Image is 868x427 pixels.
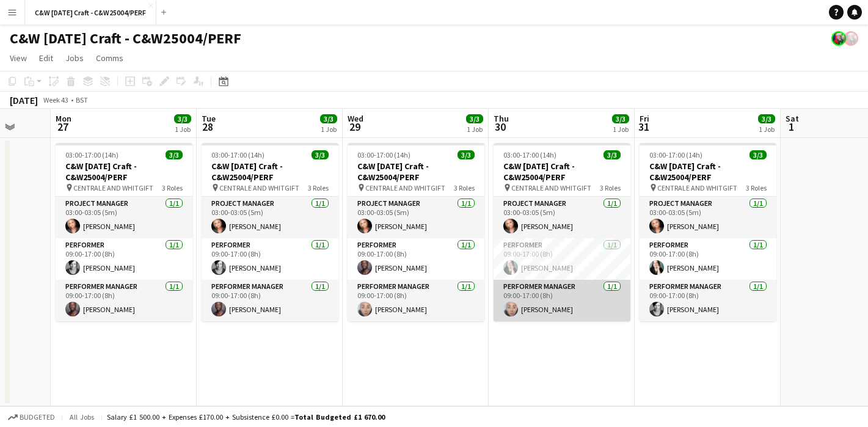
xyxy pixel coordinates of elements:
span: 3 Roles [162,183,183,192]
span: 30 [492,120,509,134]
app-card-role: Project Manager1/103:00-03:05 (5m)[PERSON_NAME] [640,197,776,238]
span: 3 Roles [600,183,621,192]
button: C&W [DATE] Craft - C&W25004/PERF [25,1,156,24]
span: Mon [56,113,71,124]
div: BST [76,95,88,104]
app-job-card: 03:00-17:00 (14h)3/3C&W [DATE] Craft - C&W25004/PERF CENTRALE AND WHITGIFT3 RolesProject Manager1... [56,143,192,321]
div: 1 Job [175,125,191,134]
div: Salary £1 500.00 + Expenses £170.00 + Subsistence £0.00 = [107,412,385,422]
span: 3/3 [758,114,775,123]
span: 03:00-17:00 (14h) [649,150,702,159]
span: Jobs [65,53,84,64]
a: View [5,50,32,66]
span: Budgeted [20,413,55,422]
span: 03:00-17:00 (14h) [211,150,264,159]
app-card-role: Project Manager1/103:00-03:05 (5m)[PERSON_NAME] [348,197,484,238]
app-job-card: 03:00-17:00 (14h)3/3C&W [DATE] Craft - C&W25004/PERF CENTRALE AND WHITGIFT3 RolesProject Manager1... [640,143,776,321]
h3: C&W [DATE] Craft - C&W25004/PERF [348,161,484,183]
span: 31 [638,120,649,134]
app-card-role: Performer Manager1/109:00-17:00 (8h)[PERSON_NAME] [202,280,338,321]
span: CENTRALE AND WHITGIFT [365,183,445,192]
span: 3/3 [458,150,475,159]
app-card-role: Performer Manager1/109:00-17:00 (8h)[PERSON_NAME] [640,280,776,321]
app-user-avatar: Project Manager [844,31,858,46]
span: Edit [39,53,53,64]
a: Edit [34,50,58,66]
app-job-card: 03:00-17:00 (14h)3/3C&W [DATE] Craft - C&W25004/PERF CENTRALE AND WHITGIFT3 RolesProject Manager1... [494,143,630,321]
span: 3 Roles [308,183,329,192]
app-card-role: Performer1/109:00-17:00 (8h)[PERSON_NAME] [640,238,776,280]
span: 03:00-17:00 (14h) [503,150,556,159]
h3: C&W [DATE] Craft - C&W25004/PERF [640,161,776,183]
app-card-role: Performer1/109:00-17:00 (8h)[PERSON_NAME] [56,238,192,280]
span: Sat [786,113,799,124]
a: Jobs [60,50,89,66]
span: Comms [96,53,123,64]
span: 27 [54,120,71,134]
span: Wed [348,113,363,124]
span: View [10,53,27,64]
span: Fri [640,113,649,124]
span: CENTRALE AND WHITGIFT [511,183,591,192]
span: 29 [346,120,363,134]
app-user-avatar: Project Manager [831,31,846,46]
span: 3/3 [320,114,337,123]
div: 1 Job [613,125,629,134]
app-card-role: Performer1/109:00-17:00 (8h)[PERSON_NAME] [348,238,484,280]
a: Comms [91,50,128,66]
app-card-role: Performer1/109:00-17:00 (8h)[PERSON_NAME] [202,238,338,280]
span: 3 Roles [746,183,767,192]
app-card-role: Performer1/109:00-17:00 (8h)[PERSON_NAME] [494,238,630,280]
span: All jobs [67,412,97,422]
span: 3/3 [604,150,621,159]
span: Week 43 [40,95,71,104]
app-job-card: 03:00-17:00 (14h)3/3C&W [DATE] Craft - C&W25004/PERF CENTRALE AND WHITGIFT3 RolesProject Manager1... [202,143,338,321]
span: Thu [494,113,509,124]
span: CENTRALE AND WHITGIFT [73,183,153,192]
app-card-role: Performer Manager1/109:00-17:00 (8h)[PERSON_NAME] [348,280,484,321]
app-card-role: Performer Manager1/109:00-17:00 (8h)[PERSON_NAME] [494,280,630,321]
span: 3 Roles [454,183,475,192]
span: 03:00-17:00 (14h) [65,150,119,159]
span: 3/3 [612,114,629,123]
span: CENTRALE AND WHITGIFT [219,183,299,192]
span: 3/3 [312,150,329,159]
div: 1 Job [759,125,775,134]
div: 1 Job [321,125,337,134]
span: 3/3 [749,150,767,159]
h3: C&W [DATE] Craft - C&W25004/PERF [56,161,192,183]
span: 1 [784,120,799,134]
span: 28 [200,120,216,134]
app-card-role: Project Manager1/103:00-03:05 (5m)[PERSON_NAME] [56,197,192,238]
div: 1 Job [467,125,483,134]
app-card-role: Project Manager1/103:00-03:05 (5m)[PERSON_NAME] [202,197,338,238]
span: 3/3 [466,114,483,123]
h1: C&W [DATE] Craft - C&W25004/PERF [10,29,241,48]
span: Total Budgeted £1 670.00 [294,412,385,422]
button: Budgeted [6,411,57,424]
span: 3/3 [174,114,191,123]
h3: C&W [DATE] Craft - C&W25004/PERF [494,161,630,183]
span: Tue [202,113,216,124]
span: 3/3 [166,150,183,159]
div: [DATE] [10,94,38,106]
app-job-card: 03:00-17:00 (14h)3/3C&W [DATE] Craft - C&W25004/PERF CENTRALE AND WHITGIFT3 RolesProject Manager1... [348,143,484,321]
app-card-role: Project Manager1/103:00-03:05 (5m)[PERSON_NAME] [494,197,630,238]
h3: C&W [DATE] Craft - C&W25004/PERF [202,161,338,183]
span: 03:00-17:00 (14h) [357,150,410,159]
app-card-role: Performer Manager1/109:00-17:00 (8h)[PERSON_NAME] [56,280,192,321]
span: CENTRALE AND WHITGIFT [657,183,737,192]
